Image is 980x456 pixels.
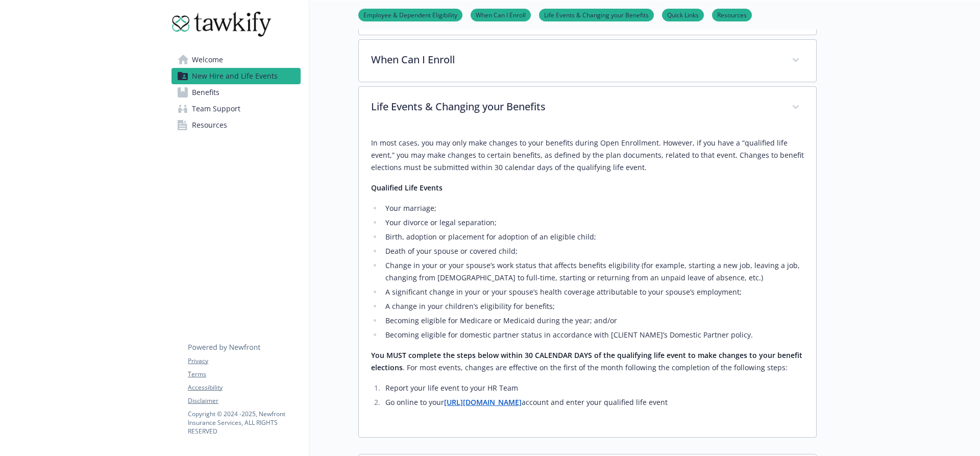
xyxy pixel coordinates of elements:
[171,117,301,133] a: Resources
[444,397,522,407] a: [URL][DOMAIN_NAME]
[192,52,223,68] span: Welcome
[382,217,804,229] li: Your divorce or legal separation;​
[371,137,804,174] p: In most cases, you may only make changes to your benefits during Open Enrollment. However, if you...
[192,101,240,117] span: Team Support
[382,245,804,257] li: Death of your spouse or covered child;​
[171,52,301,68] a: Welcome
[382,231,804,243] li: Birth, adoption or placement for adoption of an eligible child;​
[188,383,300,392] a: Accessibility
[471,10,531,19] a: When Can I Enroll
[382,315,804,327] li: Becoming eligible for Medicare or Medicaid during the year; and/or​
[188,396,300,405] a: Disclaimer
[359,129,816,437] div: Life Events & Changing your Benefits
[192,117,227,133] span: Resources
[171,101,301,117] a: Team Support
[382,396,804,409] li: Go online to your account and enter your qualified life event
[188,356,300,366] a: Privacy
[382,329,804,341] li: Becoming eligible for domestic partner status in accordance with [CLIENT NAME]’s Domestic Partner...
[171,68,301,84] a: New Hire and Life Events
[382,286,804,298] li: A significant change in your or your spouse’s health coverage attributable to your spouse’s emplo...
[359,87,816,129] div: Life Events & Changing your Benefits
[712,10,752,19] a: Resources
[192,68,278,84] span: New Hire and Life Events
[371,183,443,193] strong: Qualified Life Events​
[188,370,300,379] a: Terms
[382,300,804,313] li: A change in your children’s eligibility for benefits;​
[371,350,802,372] strong: You MUST complete the steps below within 30 CALENDAR DAYS of the qualifying life event to make ch...
[662,10,704,19] a: Quick Links
[358,10,462,19] a: Employee & Dependent Eligibility
[371,52,779,67] p: When Can I Enroll
[192,84,219,101] span: Benefits
[382,259,804,284] li: Change in your or your spouse’s work status that affects benefits eligibility (for example, start...
[188,410,300,436] p: Copyright © 2024 - 2025 , Newfront Insurance Services, ALL RIGHTS RESERVED
[359,40,816,82] div: When Can I Enroll
[371,349,804,374] p: . For most events, changes are effective on the first of the month following the completion of th...
[171,84,301,101] a: Benefits
[371,99,779,114] p: Life Events & Changing your Benefits
[539,10,654,19] a: Life Events & Changing your Benefits
[382,202,804,214] li: Your marriage;​
[382,382,804,394] li: Report your life event to your HR Team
